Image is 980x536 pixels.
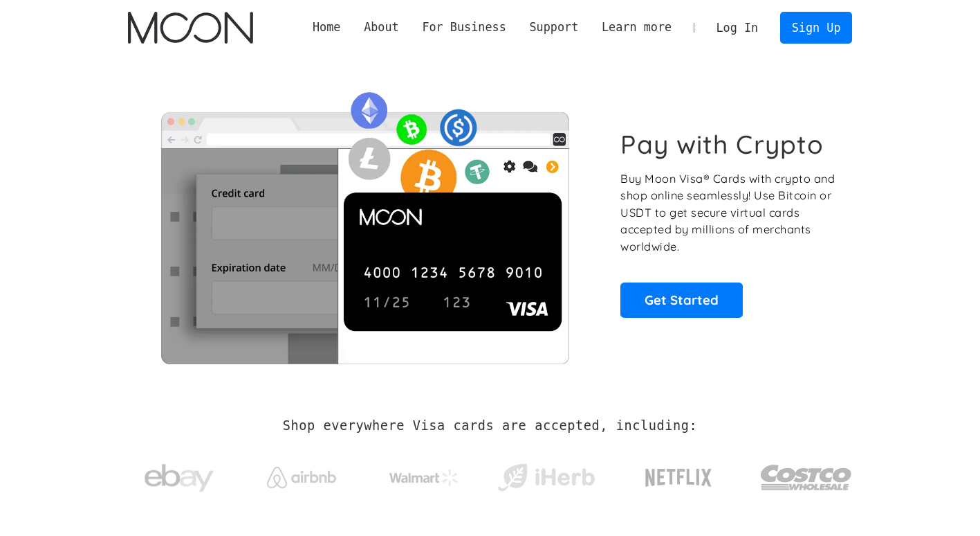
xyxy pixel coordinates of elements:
img: iHerb [494,460,598,496]
img: Walmart [389,470,459,486]
div: Support [518,19,590,36]
img: Moon Cards let you spend your crypto anywhere Visa is accepted. [128,82,602,364]
a: Airbnb [250,453,353,495]
a: Costco [760,438,853,510]
a: ebay [128,443,231,507]
a: Home [301,19,352,36]
img: Costco [760,452,853,503]
a: home [128,12,253,44]
div: About [352,19,410,36]
a: Log In [705,12,770,43]
div: For Business [422,19,506,36]
img: Netflix [644,461,713,495]
h1: Pay with Crypto [620,129,824,160]
img: ebay [145,456,214,500]
p: Buy Moon Visa® Cards with crypto and shop online seamlessly! Use Bitcoin or USDT to get secure vi... [620,170,837,256]
a: Netflix [617,447,741,502]
a: Walmart [372,456,475,493]
div: For Business [411,19,518,36]
h2: Shop everywhere Visa cards are accepted, including: [283,418,697,434]
div: About [364,19,399,36]
img: Airbnb [267,467,336,488]
div: Learn more [602,19,672,36]
a: Get Started [620,283,743,317]
img: Moon Logo [128,12,253,44]
a: iHerb [494,446,598,503]
a: Sign Up [780,12,852,43]
div: Support [529,19,578,36]
div: Learn more [590,19,683,36]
